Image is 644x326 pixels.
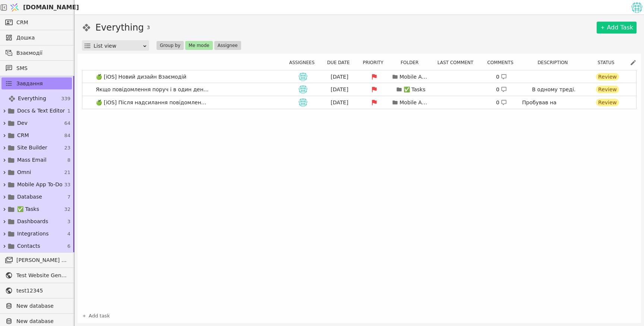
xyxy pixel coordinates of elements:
[393,58,430,67] div: Folder
[299,85,307,94] img: ih
[16,64,68,72] span: SMS
[82,83,636,96] a: Якщо повідомлення поруч і в один день то мають бути разомih[DATE]✅ Tasks0 В одному треді.Review
[16,317,68,325] span: New database
[17,107,65,115] span: Docs & Text Editor
[535,58,574,67] button: Description
[323,73,356,81] div: [DATE]
[17,119,28,127] span: Dev
[360,58,390,67] div: Priority
[1,62,72,74] a: SMS
[17,132,29,139] span: CRM
[67,156,70,164] span: 8
[89,312,110,320] span: Add task
[496,73,507,81] div: 0
[400,99,429,107] p: Mobile App To-Do
[1,16,72,28] a: CRM
[16,34,68,42] span: Дошка
[67,107,70,115] span: 1
[1,300,72,312] a: New database
[64,132,70,139] span: 84
[61,95,70,102] span: 339
[595,58,621,67] button: Status
[496,86,507,94] div: 0
[398,58,425,67] button: Folder
[93,72,189,82] span: 🍏 [iOS] Новий дизайн Взаємодій
[17,218,48,225] span: Dashboards
[1,269,72,281] a: Test Website General template
[590,58,627,67] div: Status
[360,58,390,67] button: Priority
[94,41,142,51] div: List view
[496,99,507,107] div: 0
[18,95,46,102] span: Everything
[1,285,72,297] a: test12345
[17,242,40,250] span: Contacts
[323,99,356,107] div: [DATE]
[17,156,47,164] span: Mass Email
[16,272,68,279] span: Test Website General template
[7,0,75,15] a: [DOMAIN_NAME]
[93,84,212,95] span: Якщо повідомлення поруч і в один день то мають бути разом
[435,58,480,67] button: Last comment
[16,80,43,88] span: Завдання
[16,19,28,26] span: CRM
[64,144,70,152] span: 23
[82,96,636,109] a: 🍏 [iOS] Після надсилання повідомлення його не видноih[DATE]Mobile App To-Do0 Пробував на [GEOGRAP...
[287,58,321,67] div: Assignees
[9,0,20,15] img: Logo
[64,120,70,127] span: 64
[17,181,63,189] span: Mobile App To-Do
[596,99,619,106] div: Review
[93,97,212,108] span: 🍏 [iOS] Після надсилання повідомлення його не видно
[404,86,426,94] p: ✅ Tasks
[16,302,68,310] span: New database
[17,168,31,176] span: Omni
[299,72,307,81] img: ih
[1,77,72,89] a: Завдання
[522,99,585,114] p: Пробував на [GEOGRAPHIC_DATA]
[64,169,70,176] span: 21
[287,58,321,67] button: Assignees
[214,41,241,50] button: Assignee
[1,254,72,266] a: [PERSON_NAME] розсилки
[323,86,356,94] div: [DATE]
[325,58,357,67] button: Due date
[631,2,643,13] img: 5aac599d017e95b87b19a5333d21c178
[400,73,429,81] p: Mobile App To-Do
[23,3,79,12] span: [DOMAIN_NAME]
[1,32,72,44] a: Дошка
[16,49,68,57] span: Взаємодії
[64,206,70,213] span: 32
[16,256,68,264] span: [PERSON_NAME] розсилки
[82,70,636,83] a: 🍏 [iOS] Новий дизайн Взаємодійih[DATE]Mobile App To-Do0 Review
[64,181,70,189] span: 33
[523,58,587,67] div: Description
[17,205,39,213] span: ✅ Tasks
[299,98,307,107] img: ih
[596,86,619,93] div: Review
[596,73,619,80] div: Review
[17,193,42,201] span: Database
[16,287,68,295] span: test12345
[324,58,357,67] div: Due date
[95,21,144,34] h1: Everything
[433,58,482,67] div: Last comment
[67,218,70,225] span: 3
[67,193,70,201] span: 7
[147,24,150,31] span: 3
[67,243,70,250] span: 6
[17,230,48,238] span: Integrations
[157,41,184,50] button: Group by
[1,47,72,59] a: Взаємодії
[485,58,520,67] button: Comments
[185,41,213,50] button: Me mode
[485,58,520,67] div: Comments
[532,86,576,94] p: В одному треді.
[597,22,637,34] a: Add Task
[82,312,110,320] a: Add task
[17,144,47,152] span: Site Builder
[67,230,70,238] span: 4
